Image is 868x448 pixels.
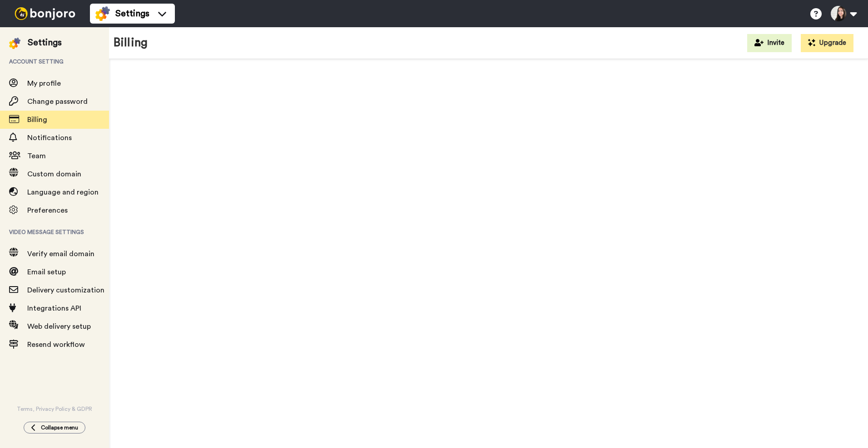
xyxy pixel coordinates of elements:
span: Team [27,152,46,160]
span: Billing [27,116,47,123]
img: settings-colored.svg [9,38,20,49]
span: Notifications [27,134,72,141]
div: Settings [28,36,62,49]
span: Resend workflow [27,341,85,348]
span: Delivery customization [27,287,104,294]
span: Settings [115,7,149,20]
button: Upgrade [801,34,853,52]
h1: Billing [114,36,148,49]
span: Preferences [27,207,68,214]
span: Language and region [27,189,99,196]
span: Web delivery setup [27,323,91,330]
span: Verify email domain [27,250,94,258]
span: My profile [27,80,61,87]
span: Change password [27,98,88,105]
span: Custom domain [27,170,81,178]
button: Collapse menu [24,422,85,433]
span: Integrations API [27,305,81,312]
span: Collapse menu [41,424,78,431]
button: Invite [747,34,792,52]
img: settings-colored.svg [95,6,110,21]
span: Email setup [27,268,66,276]
img: bj-logo-header-white.svg [11,7,79,20]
